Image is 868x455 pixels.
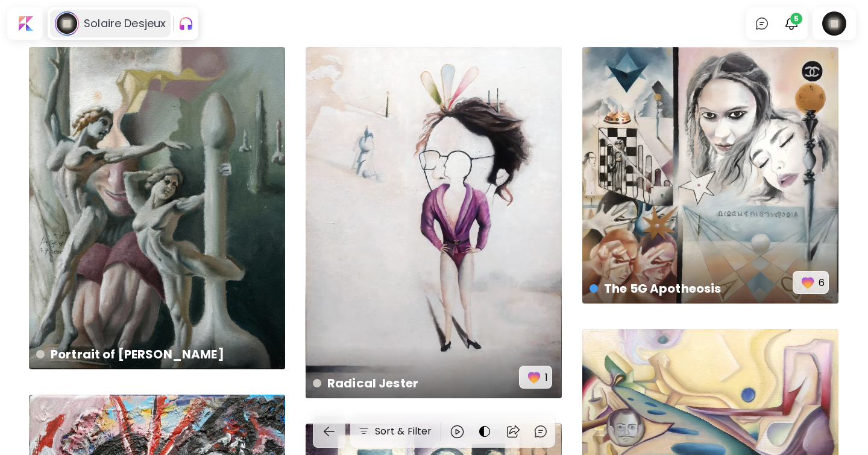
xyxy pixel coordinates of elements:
a: Portrait of [PERSON_NAME]https://cdn.kaleido.art/CDN/Artwork/175034/Primary/medium.webp?updated=7... [29,47,285,369]
h4: The 5G Apotheosis [590,279,793,297]
button: favorites1 [519,366,552,389]
button: bellIcon5 [781,13,802,34]
img: chatIcon [755,16,769,31]
h6: Sort & Filter [375,424,432,439]
img: chatIcon [533,424,548,439]
h4: Radical Jester [313,374,519,392]
p: 6 [819,275,825,290]
button: back [313,415,345,448]
p: 1 [545,370,548,385]
span: 5 [790,13,802,25]
a: Radical Jesterfavorites1https://cdn.kaleido.art/CDN/Artwork/126987/Primary/medium.webp?updated=56... [306,47,562,398]
button: pauseOutline IconGradient Icon [178,14,193,33]
img: bellIcon [784,16,799,31]
img: back [322,424,336,439]
img: Gradient Icon [178,14,193,33]
a: back [313,415,350,448]
a: The 5G Apotheosisfavorites6https://cdn.kaleido.art/CDN/Artwork/119832/Primary/medium.webp?updated... [582,47,838,304]
img: favorites [799,274,816,291]
h6: Solaire Desjeux [84,16,166,31]
h4: Portrait of [PERSON_NAME] [36,345,275,363]
button: favorites6 [793,271,829,294]
img: favorites [526,369,542,386]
